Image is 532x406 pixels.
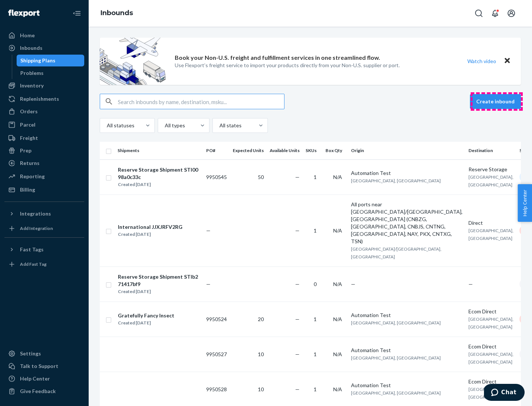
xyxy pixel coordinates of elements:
div: Automation Test [351,382,463,389]
span: N/A [333,386,342,392]
div: Add Fast Tag [20,261,47,267]
a: Orders [4,106,84,117]
div: Direct [468,219,514,227]
div: Shipping Plans [20,57,55,64]
div: Parcel [20,121,35,128]
div: Automation Test [351,347,463,354]
div: Automation Test [351,169,463,177]
input: All statuses [106,122,107,129]
button: Fast Tags [4,244,84,255]
span: 1 [314,174,317,180]
div: Add Integration [20,225,53,231]
a: Freight [4,132,84,144]
th: Shipments [115,142,203,159]
span: — [206,281,211,287]
td: 9950545 [203,159,230,195]
span: [GEOGRAPHIC_DATA]/[GEOGRAPHIC_DATA], [GEOGRAPHIC_DATA] [351,246,441,259]
button: Talk to Support [4,360,84,372]
div: Ecom Direct [468,308,514,315]
img: Flexport logo [8,10,40,17]
a: Billing [4,184,84,196]
ol: breadcrumbs [95,3,139,24]
a: Add Integration [4,223,84,234]
p: Book your Non-U.S. freight and fulfillment services in one streamlined flow. [175,54,380,62]
div: Created [DATE] [118,231,183,238]
span: 1 [314,227,317,234]
button: Watch video [463,56,501,66]
a: Parcel [4,119,84,131]
input: All states [219,122,219,129]
span: 20 [258,316,264,322]
td: 9950527 [203,337,230,372]
button: Close [502,56,512,66]
span: N/A [333,281,342,287]
button: Open notifications [488,6,502,21]
span: — [295,316,300,322]
button: Integrations [4,208,84,220]
a: Inbounds [100,9,133,17]
span: [GEOGRAPHIC_DATA], [GEOGRAPHIC_DATA] [351,178,441,183]
span: — [351,281,355,287]
button: Create inbound [470,94,521,109]
input: Search inbounds by name, destination, msku... [118,94,284,109]
a: Inventory [4,80,84,92]
div: Inbounds [20,44,42,52]
div: All ports near [GEOGRAPHIC_DATA]/[GEOGRAPHIC_DATA], [GEOGRAPHIC_DATA] (CNBZG, [GEOGRAPHIC_DATA], ... [351,201,463,245]
div: Gratefully Fancy Insect [118,312,174,319]
div: Returns [20,159,40,167]
a: Home [4,30,84,41]
div: Reserve Storage Shipment STI0098a0c33c [118,166,200,181]
span: — [295,351,300,357]
span: N/A [333,316,342,322]
span: 0 [314,281,317,287]
div: Problems [20,69,44,77]
div: Reporting [20,173,45,180]
span: [GEOGRAPHIC_DATA], [GEOGRAPHIC_DATA] [468,386,514,400]
span: 10 [258,351,264,357]
button: Open Search Box [471,6,486,21]
span: [GEOGRAPHIC_DATA], [GEOGRAPHIC_DATA] [351,390,441,396]
span: [GEOGRAPHIC_DATA], [GEOGRAPHIC_DATA] [351,320,441,326]
a: Help Center [4,373,84,385]
th: Origin [348,142,465,159]
th: SKUs [303,142,323,159]
div: Reserve Storage Shipment STIb271417bf9 [118,273,200,288]
span: [GEOGRAPHIC_DATA], [GEOGRAPHIC_DATA] [468,316,514,330]
div: Automation Test [351,312,463,319]
span: N/A [333,174,342,180]
button: Close Navigation [69,6,84,21]
button: Help Center [518,184,532,222]
span: — [206,227,211,234]
div: Created [DATE] [118,181,200,188]
button: Open account menu [504,6,519,21]
span: [GEOGRAPHIC_DATA], [GEOGRAPHIC_DATA] [468,351,514,365]
span: 1 [314,351,317,357]
a: Prep [4,145,84,156]
div: Created [DATE] [118,319,174,327]
a: Problems [17,67,85,79]
span: [GEOGRAPHIC_DATA], [GEOGRAPHIC_DATA] [468,174,514,187]
div: Home [20,32,35,39]
span: 1 [314,316,317,322]
iframe: Opens a widget where you can chat to one of our agents [484,384,525,402]
span: — [295,281,300,287]
th: PO# [203,142,230,159]
div: Replenishments [20,95,59,103]
div: Integrations [20,210,51,217]
div: Ecom Direct [468,378,514,385]
p: Use Flexport’s freight service to import your products directly from your Non-U.S. supplier or port. [175,62,400,69]
input: All types [164,122,165,129]
span: [GEOGRAPHIC_DATA], [GEOGRAPHIC_DATA] [468,228,514,241]
div: Orders [20,108,38,115]
th: Expected Units [230,142,267,159]
div: Prep [20,147,31,154]
a: Inbounds [4,42,84,54]
div: Help Center [20,375,50,382]
div: Billing [20,186,35,193]
a: Shipping Plans [17,55,85,66]
a: Replenishments [4,93,84,105]
span: N/A [333,227,342,234]
a: Add Fast Tag [4,258,84,270]
span: — [295,227,300,234]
